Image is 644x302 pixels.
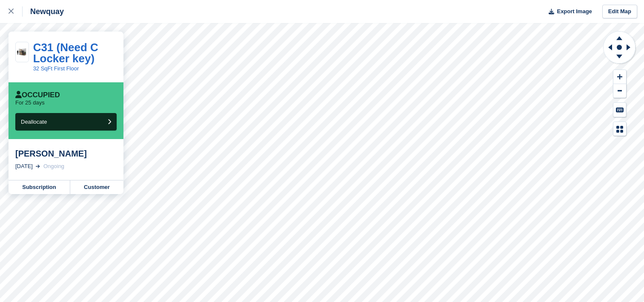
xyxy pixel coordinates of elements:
[21,119,47,125] span: Deallocate
[33,65,79,72] a: 32 SqFt First Floor
[16,47,29,57] img: 32-sqft-unit.jpg
[36,165,40,168] img: arrow-right-light-icn-cde0832a797a2874e46488d9cf13f60e5c3a73dbe684e267c42b8395dfbc2abf.svg
[544,5,592,19] button: Export Image
[15,91,60,99] div: Occupied
[557,7,592,16] span: Export Image
[43,162,64,171] div: Ongoing
[15,162,33,171] div: [DATE]
[70,180,123,194] a: Customer
[15,113,117,131] button: Deallocate
[602,5,637,19] a: Edit Map
[613,122,626,136] button: Map Legend
[613,70,626,84] button: Zoom In
[33,41,98,65] a: C31 (Need C Locker key)
[15,148,117,159] div: [PERSON_NAME]
[15,99,45,106] p: For 25 days
[613,84,626,98] button: Zoom Out
[613,103,626,117] button: Keyboard Shortcuts
[23,6,64,17] div: Newquay
[9,180,70,194] a: Subscription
